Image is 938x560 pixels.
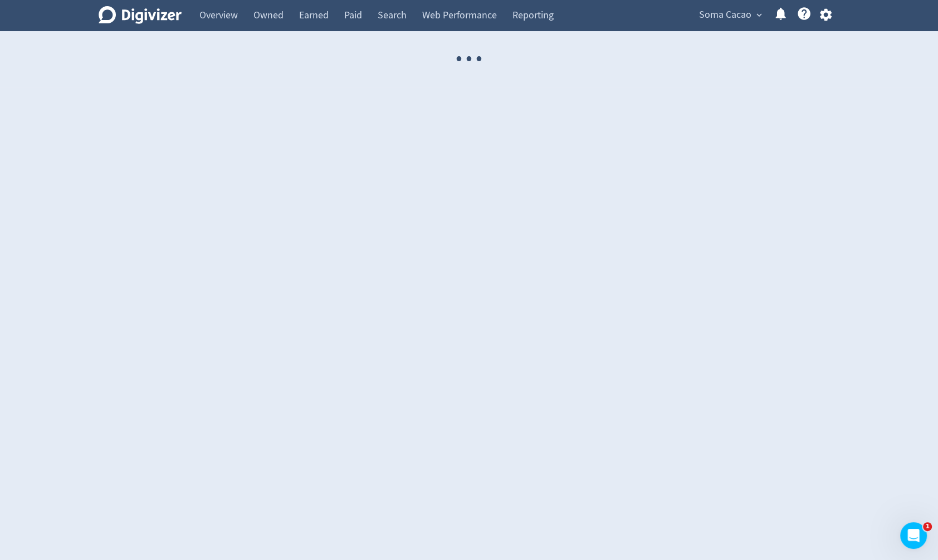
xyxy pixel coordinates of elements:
span: 1 [923,522,932,531]
span: · [474,31,484,87]
button: Soma Cacao [695,6,765,24]
span: · [464,31,474,87]
iframe: Intercom live chat [900,522,927,549]
span: expand_more [754,10,764,20]
span: · [454,31,464,87]
span: Soma Cacao [699,6,751,24]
